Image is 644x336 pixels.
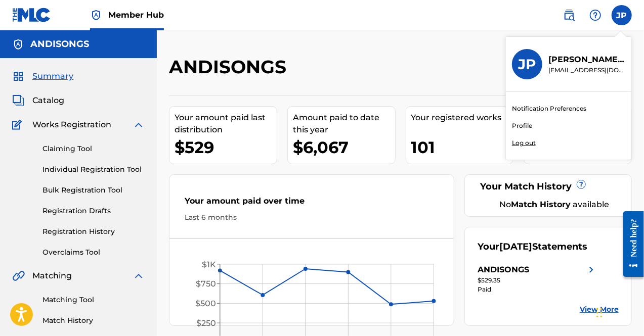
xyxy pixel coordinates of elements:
div: No available [490,199,619,211]
span: Works Registration [32,119,111,131]
a: Notification Preferences [512,104,586,113]
p: Janis Punford [548,54,625,66]
img: MLC Logo [12,8,51,22]
div: $529.35 [478,276,597,285]
a: CatalogCatalog [12,94,64,107]
img: Works Registration [12,119,25,131]
tspan: $1K [202,260,216,269]
div: Your Match History [478,180,619,194]
span: Matching [32,270,72,282]
div: Amount paid to date this year [293,112,395,136]
span: Member Hub [108,9,164,21]
div: ANDISONGS [478,264,529,276]
span: Catalog [32,94,64,107]
img: expand [133,270,145,282]
div: Your registered works [411,112,513,124]
div: Help [585,5,606,25]
tspan: $250 [196,318,216,328]
a: Registration Drafts [42,206,145,216]
img: help [589,9,602,21]
div: Drag [596,298,603,328]
h5: ANDISONGS [30,38,89,50]
img: Top Rightsholder [90,9,102,21]
div: 101 [411,136,513,159]
span: Summary [32,70,73,82]
img: expand [133,119,145,131]
div: $6,067 [293,136,395,159]
div: Your amount paid last distribution [175,112,277,136]
a: Public Search [559,5,579,25]
a: ANDISONGSright chevron icon$529.35Paid [478,264,597,294]
a: Individual Registration Tool [42,164,145,175]
div: Last 6 months [185,212,439,223]
a: Profile [512,121,532,130]
tspan: $500 [195,299,216,308]
h3: JP [518,56,536,73]
img: Summary [12,70,24,82]
div: $529 [175,136,277,159]
a: Match History [42,315,145,326]
h2: ANDISONGS [169,56,291,78]
div: User Menu [612,5,632,25]
div: Your Statements [478,240,587,254]
img: right chevron icon [585,264,597,276]
a: Matching Tool [42,295,145,305]
p: Log out [512,138,536,148]
img: Catalog [12,94,24,107]
span: [DATE] [499,241,532,252]
iframe: Chat Widget [593,287,644,336]
div: Paid [478,285,597,294]
iframe: Resource Center [616,204,644,285]
span: ? [577,180,585,188]
tspan: $750 [196,279,216,289]
a: Bulk Registration Tool [42,185,145,196]
a: Registration History [42,226,145,237]
a: SummarySummary [12,70,73,82]
strong: Match History [511,200,571,209]
a: View More [580,304,619,315]
img: search [563,9,575,21]
img: Matching [12,270,25,282]
p: andisongs@bobandy.com [548,66,625,75]
a: Overclaims Tool [42,247,145,258]
img: Accounts [12,38,24,51]
a: Claiming Tool [42,143,145,154]
span: JP [617,10,627,22]
div: Your amount paid over time [185,195,439,212]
